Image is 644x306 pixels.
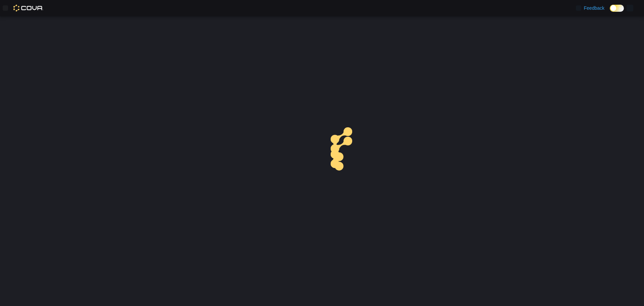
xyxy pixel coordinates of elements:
[322,122,372,173] img: cova-loader
[584,5,604,11] span: Feedback
[13,5,43,11] img: Cova
[573,1,607,15] a: Feedback
[610,5,624,12] input: Dark Mode
[610,12,610,12] span: Dark Mode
